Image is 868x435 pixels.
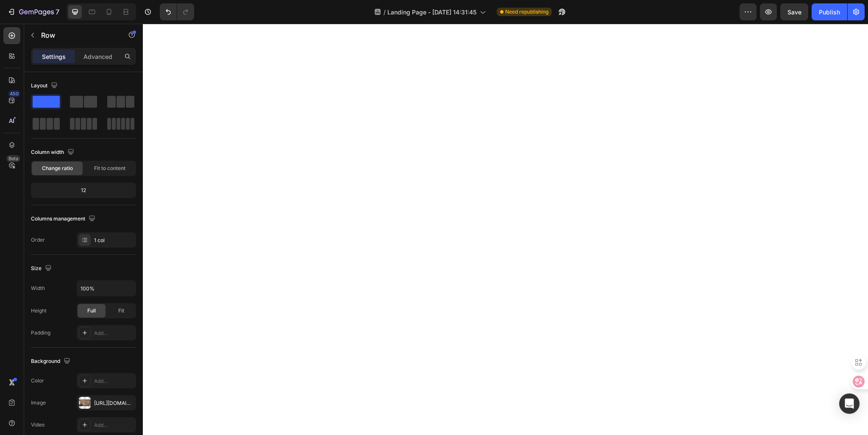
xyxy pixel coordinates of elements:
[31,284,45,292] div: Width
[94,237,134,244] div: 1 col
[87,307,96,315] span: Full
[94,165,125,172] span: Fit to content
[384,8,386,17] span: /
[8,90,20,97] div: 450
[77,281,136,296] input: Auto
[94,329,134,337] div: Add...
[94,421,134,429] div: Add...
[387,8,476,17] span: Landing Page - [DATE] 14:31:45
[83,52,112,61] p: Advanced
[160,3,194,20] div: Undo/Redo
[6,155,20,162] div: Beta
[33,184,134,196] div: 12
[31,356,72,367] div: Background
[31,236,45,244] div: Order
[787,8,801,16] span: Save
[56,7,59,17] p: 7
[31,213,97,225] div: Columns management
[42,52,66,61] p: Settings
[31,329,50,337] div: Padding
[31,399,46,407] div: Image
[819,8,840,17] div: Publish
[118,307,124,315] span: Fit
[94,377,134,385] div: Add...
[31,80,59,92] div: Layout
[143,24,868,435] iframe: Design area
[41,30,113,40] p: Row
[780,3,808,20] button: Save
[42,165,73,172] span: Change ratio
[31,263,53,274] div: Size
[3,3,63,20] button: 7
[31,421,45,429] div: Video
[31,307,47,315] div: Height
[94,399,134,407] div: [URL][DOMAIN_NAME]
[31,377,44,385] div: Color
[839,393,860,414] div: Open Intercom Messenger
[31,147,76,158] div: Column width
[505,8,548,16] span: Need republishing
[812,3,847,20] button: Publish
